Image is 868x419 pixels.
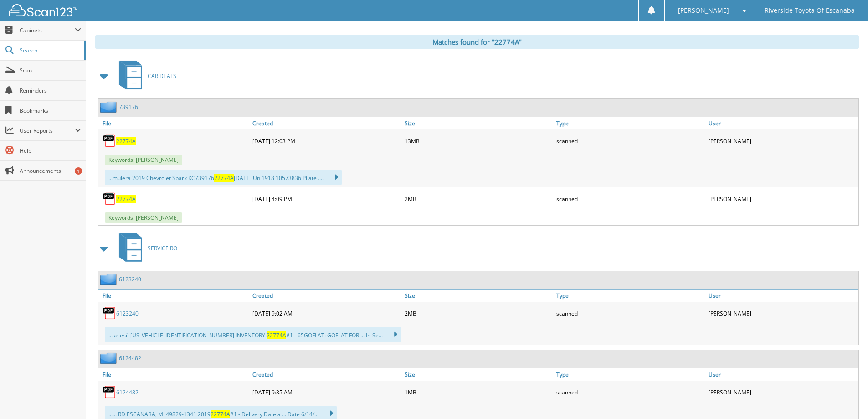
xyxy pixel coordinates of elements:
[211,410,230,418] span: 22774A
[116,388,139,396] a: 6124482
[678,8,729,13] span: [PERSON_NAME]
[402,304,555,322] div: 2MB
[116,137,136,145] a: 22774A
[75,167,82,175] div: 1
[250,304,402,322] div: [DATE] 9:02 AM
[250,368,402,381] a: Created
[554,132,706,150] div: scanned
[98,117,250,129] a: File
[706,117,858,129] a: User
[20,127,75,134] span: User Reports
[20,26,75,34] span: Cabinets
[250,383,402,401] div: [DATE] 9:35 AM
[113,58,176,94] a: CAR DEALS
[402,190,555,208] div: 2MB
[100,352,119,364] img: folder2.png
[706,383,858,401] div: [PERSON_NAME]
[105,212,182,223] span: Keywords: [PERSON_NAME]
[103,306,116,320] img: PDF.png
[105,327,401,342] div: ...se esi) [US_VEHICLE_IDENTIFICATION_NUMBER] INVENTORY: #1 - 65GOFLAT: GOFLAT FOR ... In-Se...
[267,331,286,339] span: 22774A
[103,134,116,148] img: PDF.png
[706,190,858,208] div: [PERSON_NAME]
[103,385,116,399] img: PDF.png
[119,354,141,362] a: 6124482
[402,290,555,302] a: Size
[113,230,177,266] a: SERVICE RO
[402,132,555,150] div: 13MB
[119,275,141,283] a: 6123240
[250,117,402,129] a: Created
[706,304,858,322] div: [PERSON_NAME]
[402,368,555,381] a: Size
[20,147,81,155] span: Help
[554,368,706,381] a: Type
[20,67,81,74] span: Scan
[148,244,177,252] span: SERVICE RO
[250,132,402,150] div: [DATE] 12:03 PM
[98,290,250,302] a: File
[105,155,182,165] span: Keywords: [PERSON_NAME]
[706,290,858,302] a: User
[402,383,555,401] div: 1MB
[103,192,116,206] img: PDF.png
[20,47,80,54] span: Search
[402,117,555,129] a: Size
[148,72,176,80] span: CAR DEALS
[765,8,855,13] span: Riverside Toyota Of Escanaba
[119,103,138,111] a: 739176
[554,383,706,401] div: scanned
[706,132,858,150] div: [PERSON_NAME]
[20,87,81,94] span: Reminders
[554,190,706,208] div: scanned
[100,274,119,285] img: folder2.png
[9,4,77,16] img: scan123-logo-white.svg
[250,290,402,302] a: Created
[554,290,706,302] a: Type
[105,170,342,185] div: ...mulera 2019 Chevrolet Spark KC739176 [DATE] Un 1918 10573836 Pilate ....
[20,167,81,175] span: Announcements
[554,304,706,322] div: scanned
[100,101,119,113] img: folder2.png
[554,117,706,129] a: Type
[116,195,136,203] a: 22774A
[98,368,250,381] a: File
[20,107,81,114] span: Bookmarks
[95,35,859,49] div: Matches found for "22774A"
[706,368,858,381] a: User
[116,310,139,317] a: 6123240
[250,190,402,208] div: [DATE] 4:09 PM
[214,174,234,182] span: 22774A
